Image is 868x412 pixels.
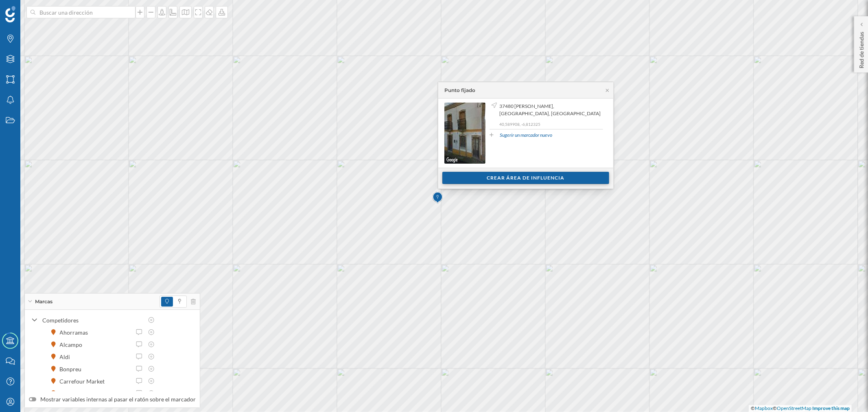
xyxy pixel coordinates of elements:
span: Marcas [35,298,52,305]
div: Carrefour Market [60,377,109,386]
a: Mapbox [755,405,773,411]
a: Improve this map [812,405,850,411]
a: OpenStreetMap [777,405,811,411]
a: Sugerir un marcador nuevo [500,131,552,139]
div: Competidores [42,316,143,324]
span: Soporte [16,6,45,13]
div: Alcampo [60,340,87,349]
div: Coaliment [60,389,90,398]
img: streetview [444,103,485,164]
div: Aldi [60,353,74,361]
p: 40,589908, -6,812325 [500,121,603,127]
img: Marker [433,190,443,206]
span: 37480 [PERSON_NAME], [GEOGRAPHIC_DATA], [GEOGRAPHIC_DATA] [500,103,601,117]
div: © © [749,405,852,412]
label: Mostrar variables internas al pasar el ratón sobre el marcador [29,395,196,403]
p: Red de tiendas [857,28,866,68]
div: Punto fijado [444,87,475,94]
div: Ahorramas [60,328,92,337]
div: Bonpreu [60,365,86,373]
img: Geoblink Logo [5,6,15,22]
